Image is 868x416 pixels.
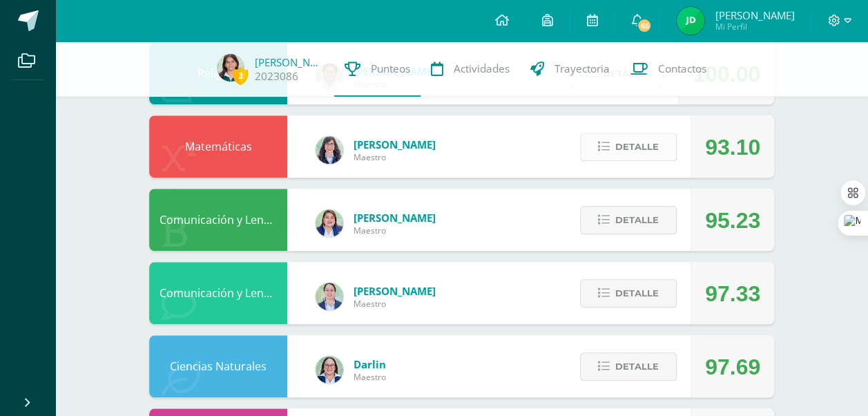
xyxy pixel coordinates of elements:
a: Contactos [620,41,717,97]
span: [PERSON_NAME] [354,211,436,225]
a: [PERSON_NAME] Del [255,55,324,69]
div: Comunicación y Lenguaje Idioma Español [149,189,287,251]
span: [PERSON_NAME] [354,284,436,298]
button: Detalle [580,133,677,161]
span: Maestro [354,151,436,163]
a: Punteos [334,41,421,97]
span: 3 [233,67,248,84]
button: Detalle [580,279,677,308]
span: Detalle [615,354,659,379]
img: 571966f00f586896050bf2f129d9ef0a.png [316,356,343,384]
button: Detalle [580,352,677,381]
div: Matemáticas [149,115,287,178]
button: Detalle [580,206,677,234]
img: a65b680da69c50c80e65e29575b49f49.png [217,54,244,82]
span: Punteos [371,62,410,76]
span: Maestro [354,371,386,383]
img: 97caf0f34450839a27c93473503a1ec1.png [316,209,343,237]
div: Ciencias Naturales [149,335,287,397]
span: Darlin [354,357,386,371]
span: Maestro [354,225,436,236]
img: bdeda482c249daf2390eb3a441c038f2.png [316,283,343,310]
span: Mi Perfil [715,21,794,32]
img: 01c6c64f30021d4204c203f22eb207bb.png [316,136,343,164]
div: 93.10 [705,116,760,178]
img: 47bb5cb671f55380063b8448e82fec5d.png [677,7,704,35]
span: Maestro [354,298,436,310]
span: [PERSON_NAME] [715,8,794,22]
a: Actividades [421,41,520,97]
div: 97.69 [705,336,760,398]
div: 95.23 [705,189,760,252]
a: Trayectoria [520,41,620,97]
span: Actividades [454,62,510,76]
span: Detalle [615,134,659,160]
div: 97.33 [705,263,760,325]
span: 65 [637,18,652,33]
div: Comunicación y Lenguaje Inglés [149,262,287,324]
span: Contactos [658,62,706,76]
span: Trayectoria [554,62,610,76]
a: 2023086 [255,69,298,84]
span: [PERSON_NAME] [354,138,436,151]
span: Detalle [615,281,659,306]
span: Detalle [615,207,659,233]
